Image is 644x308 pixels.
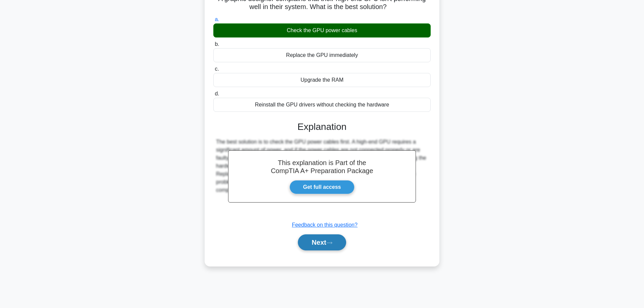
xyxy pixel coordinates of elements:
div: Check the GPU power cables [213,23,431,37]
a: Get full access [289,180,355,194]
a: Feedback on this question? [292,222,358,228]
h3: Explanation [217,121,427,133]
div: The best solution is to check the GPU power cables first. A high-end GPU requires a significant a... [216,138,428,194]
div: Upgrade the RAM [213,73,431,87]
div: Replace the GPU immediately [213,48,431,62]
span: b. [215,41,219,47]
span: a. [215,16,219,22]
div: Reinstall the GPU drivers without checking the hardware [213,98,431,112]
button: Next [298,234,346,250]
span: d. [215,91,219,96]
span: c. [215,66,219,72]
